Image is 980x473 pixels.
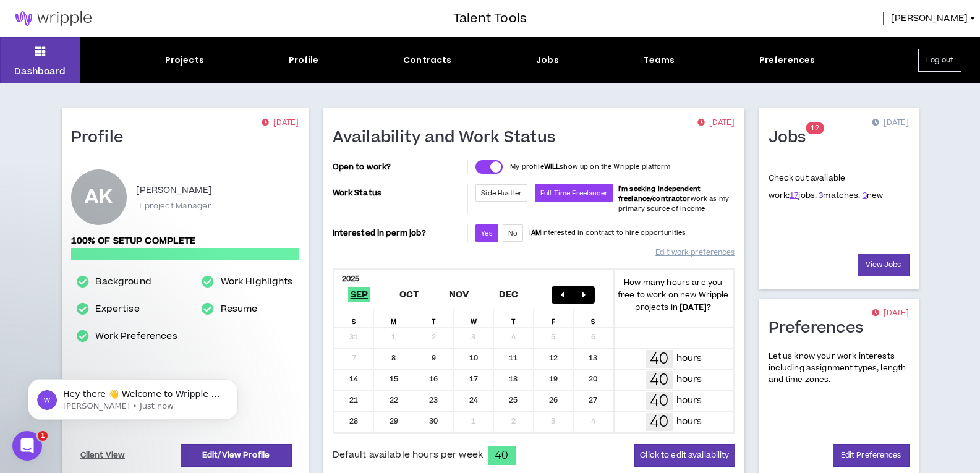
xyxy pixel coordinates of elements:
[71,128,133,148] h1: Profile
[71,234,299,248] p: 100% of setup complete
[414,309,454,327] div: T
[71,169,127,225] div: Arthur K.
[333,448,483,462] span: Default available hours per week
[136,200,211,211] p: IT project Manager
[833,444,910,467] a: Edit Preferences
[334,309,375,327] div: S
[289,54,319,67] div: Profile
[769,318,873,338] h1: Preferences
[333,224,466,242] p: Interested in perm job?
[790,190,817,201] span: jobs.
[819,190,823,201] a: 3
[95,275,151,289] a: Background
[697,117,735,129] p: [DATE]
[863,190,867,201] a: 3
[348,287,371,302] span: Sep
[574,309,614,327] div: S
[38,431,48,441] span: 1
[136,183,213,198] p: [PERSON_NAME]
[496,287,521,302] span: Dec
[676,373,702,386] p: hours
[510,162,670,172] p: My profile show up on the Wripple platform
[872,307,909,320] p: [DATE]
[14,65,66,78] p: Dashboard
[759,54,816,67] div: Preferences
[643,54,675,67] div: Teams
[613,276,733,313] p: How many hours are you free to work on new Wripple projects in
[95,329,177,344] a: Work Preferences
[655,242,735,263] a: Edit work preferences
[618,184,701,203] b: I'm seeking independent freelance/contractor
[454,309,494,327] div: W
[676,394,702,407] p: hours
[333,128,565,148] h1: Availability and Work Status
[221,275,293,289] a: Work Highlights
[806,122,824,134] sup: 12
[634,444,735,467] button: Click to edit availability
[872,117,909,129] p: [DATE]
[181,444,292,467] a: Edit/View Profile
[446,287,472,302] span: Nov
[494,309,534,327] div: T
[536,54,559,67] div: Jobs
[819,190,860,201] span: matches.
[769,128,816,148] h1: Jobs
[769,173,884,201] p: Check out available work:
[508,229,518,238] span: No
[863,190,884,201] span: new
[342,273,360,284] b: 2025
[165,54,204,67] div: Projects
[534,309,574,327] div: F
[529,228,686,238] p: I interested in contract to hire opportunities
[676,352,702,365] p: hours
[9,353,257,440] iframe: Intercom notifications message
[333,184,466,202] p: Work Status
[481,189,522,198] span: Side Hustler
[815,123,819,134] span: 2
[858,254,910,276] a: View Jobs
[403,54,451,67] div: Contracts
[676,415,702,428] p: hours
[262,117,299,129] p: [DATE]
[531,228,541,237] strong: AM
[891,12,968,25] span: [PERSON_NAME]
[811,123,815,134] span: 1
[544,162,560,171] strong: WILL
[79,445,127,466] a: Client View
[918,49,961,72] button: Log out
[397,287,422,302] span: Oct
[333,162,466,172] p: Open to work?
[221,302,258,317] a: Resume
[374,309,414,327] div: M
[769,351,910,386] p: Let us know your work interests including assignment types, length and time zones.
[12,431,42,461] iframe: Intercom live chat
[790,190,798,201] a: 17
[453,9,527,28] h3: Talent Tools
[95,302,139,317] a: Expertise
[481,229,492,238] span: Yes
[680,302,711,313] b: [DATE] ?
[85,188,112,207] div: AK
[618,184,729,213] span: work as my primary source of income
